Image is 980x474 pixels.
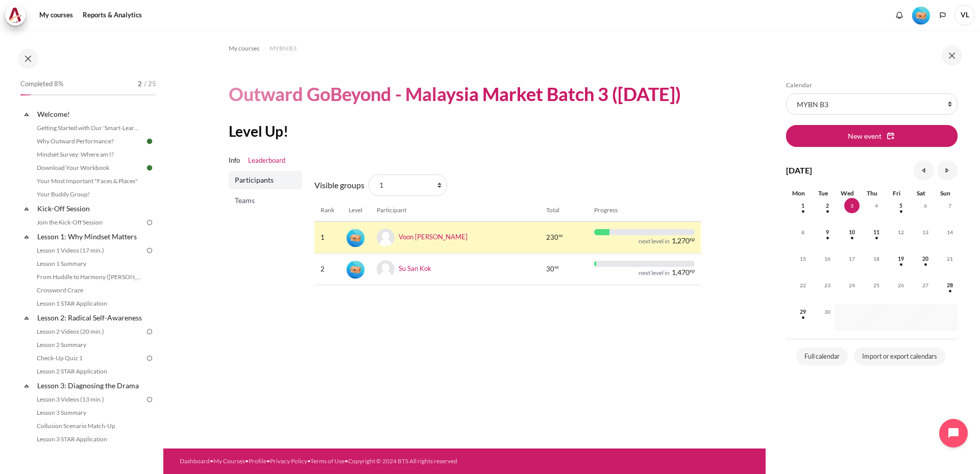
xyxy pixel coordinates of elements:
a: Check-Up Quiz 1 [34,352,145,364]
span: 230 [546,233,558,243]
a: Lesson 2 Videos (20 min.) [34,326,145,338]
a: Tuesday, 9 September events [820,229,835,235]
span: Thu [867,189,877,197]
span: 7 [942,198,958,213]
span: 25 [869,278,884,293]
div: Level #1 [347,260,364,279]
h5: Calendar [786,81,958,89]
img: Architeck [8,8,22,23]
a: Leaderboard [248,156,285,166]
span: 30 [820,304,835,319]
a: Full calendar [796,347,848,366]
a: Lesson 1 STAR Application [34,297,145,310]
img: Level #1 [347,229,364,247]
a: Lesson 3: Diagnosing the Drama [36,379,145,392]
div: 8% [20,94,31,95]
span: 1,470 [672,269,690,276]
h2: Level Up! [229,122,701,140]
span: 20 [918,251,933,266]
span: 3 [844,198,860,213]
label: Visible groups [314,179,364,191]
a: Friday, 19 September events [893,256,909,262]
span: xp [554,266,559,268]
span: 2 [138,79,142,89]
img: Done [145,137,154,146]
span: / 25 [144,79,156,89]
h4: [DATE] [786,164,812,177]
img: To do [145,395,154,404]
a: Lesson 1 Summary [34,258,145,270]
a: Getting Started with Our 'Smart-Learning' Platform [34,122,145,134]
a: Tuesday, 2 September events [820,203,835,209]
span: 28 [942,278,958,293]
span: 21 [942,251,958,266]
img: Done [145,163,154,172]
a: Saturday, 20 September events [918,256,933,262]
span: Fri [893,189,900,197]
th: Rank [314,199,340,221]
a: My courses [229,42,259,55]
span: 9 [820,224,835,240]
th: Total [540,199,588,221]
a: Your Most Important "Faces & Places" [34,175,145,187]
a: Participants [229,171,302,189]
span: 1,270 [672,237,690,244]
a: Privacy Policy [270,457,307,465]
a: Collusion Scenario Match-Up [34,420,145,432]
a: Lesson 3 Summary [34,407,145,419]
a: My Courses [213,457,245,465]
span: 8 [795,224,811,240]
span: 14 [942,224,958,240]
span: 22 [795,278,811,293]
span: 6 [918,198,933,213]
a: Welcome! [36,107,145,121]
span: Mon [792,189,805,197]
a: User menu [954,5,975,26]
span: 11 [869,224,884,240]
span: 27 [918,278,933,293]
span: 26 [893,278,909,293]
a: Terms of Use [310,457,345,465]
span: 23 [820,278,835,293]
a: Lesson 1: Why Mindset Matters [36,230,145,243]
span: Collapse [21,381,32,391]
th: Participant [371,199,541,221]
a: Wednesday, 10 September events [844,229,860,235]
span: Completed 8% [20,79,63,89]
span: Collapse [21,232,32,242]
span: xp [558,234,563,237]
a: Architeck Architeck [5,5,31,26]
span: Tue [818,189,828,197]
div: next level in [639,237,670,245]
button: Languages [935,8,950,23]
a: Dashboard [180,457,210,465]
th: Progress [588,199,701,221]
a: Info [229,156,240,166]
a: Thursday, 11 September events [869,229,884,235]
span: Collapse [21,313,32,323]
img: Level #1 [347,261,364,279]
a: Profile [249,457,266,465]
a: Lesson 2: Radical Self-Awareness [36,311,145,325]
a: Download Your Workbook [34,162,145,174]
td: 1 [314,221,340,253]
a: Monday, 29 September events [795,309,811,315]
span: MYBN B3 [269,44,297,53]
div: Level #1 [912,6,930,24]
a: Import or export calendars [854,347,945,366]
img: To do [145,246,154,255]
span: 2 [820,198,835,213]
a: Lesson 3 STAR Application [34,433,145,445]
span: New event [848,131,881,141]
div: next level in [639,269,670,277]
img: To do [145,218,154,227]
a: Monday, 1 September events [795,203,811,209]
a: Lesson 1 Videos (17 min.) [34,244,145,257]
a: Sunday, 28 September events [942,282,958,288]
a: Voon [PERSON_NAME] [399,233,468,241]
span: Collapse [21,109,32,119]
span: 29 [795,304,811,319]
span: 13 [918,224,933,240]
span: 4 [869,198,884,213]
span: 15 [795,251,811,266]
